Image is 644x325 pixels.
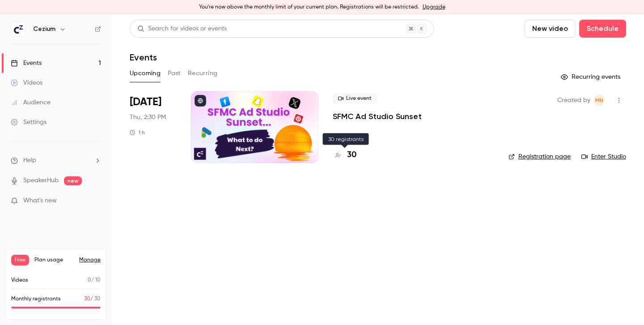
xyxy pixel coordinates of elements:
[508,152,571,161] a: Registration page
[11,59,42,68] div: Events
[88,278,91,283] span: 0
[594,95,605,106] span: Mounir Nejjai
[11,78,42,87] div: Videos
[333,93,377,104] span: Live event
[525,20,576,38] button: New video
[88,276,101,284] p: / 10
[11,255,29,265] span: Free
[168,66,181,81] button: Past
[11,276,28,284] p: Videos
[79,257,101,264] a: Manage
[579,20,626,38] button: Schedule
[64,176,82,185] span: new
[333,149,356,161] a: 30
[130,66,161,81] button: Upcoming
[130,113,166,122] span: Thu, 2:30 PM
[84,296,90,302] span: 30
[84,295,101,303] p: / 30
[23,156,36,165] span: Help
[333,111,422,122] a: SFMC Ad Studio Sunset
[11,118,47,127] div: Settings
[11,22,25,36] img: Cezium
[347,149,356,161] h4: 30
[557,95,590,106] span: Created by
[90,197,101,205] iframe: Noticeable Trigger
[130,52,157,63] h1: Events
[130,91,177,163] div: Sep 25 Thu, 2:30 PM (Europe/Paris)
[188,66,218,81] button: Recurring
[557,70,626,84] button: Recurring events
[34,257,74,264] span: Plan usage
[581,152,626,161] a: Enter Studio
[23,196,57,205] span: What's new
[595,95,603,106] span: MN
[11,98,51,107] div: Audience
[130,95,161,109] span: [DATE]
[130,129,145,136] div: 1 h
[423,4,445,11] a: Upgrade
[33,25,55,34] h6: Cezium
[11,295,61,303] p: Monthly registrants
[23,176,59,185] a: SpeakerHub
[11,156,101,165] li: help-dropdown-opener
[137,24,227,34] div: Search for videos or events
